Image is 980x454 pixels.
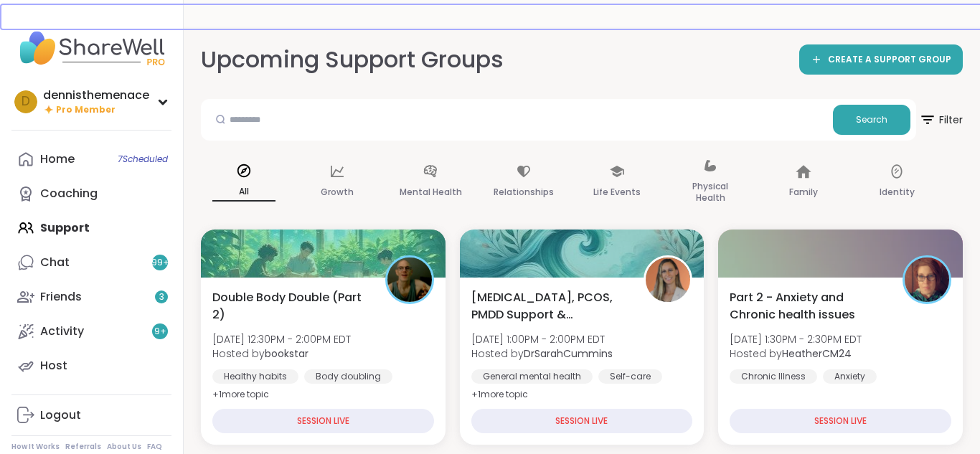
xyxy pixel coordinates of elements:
p: All [212,183,275,202]
div: Logout [40,407,81,423]
div: Body doubling [304,369,392,384]
span: [DATE] 1:00PM - 2:00PM EDT [471,332,613,346]
button: Search [833,105,910,135]
div: Self-care [598,369,662,384]
a: Coaching [11,176,171,211]
p: Life Events [593,184,641,201]
span: Hosted by [471,346,613,361]
div: Chronic Illness [730,369,817,384]
img: HeatherCM24 [905,257,949,302]
a: About Us [107,442,141,452]
div: Home [40,151,75,167]
a: Friends3 [11,280,171,314]
span: Part 2 - Anxiety and Chronic health issues [730,289,887,323]
p: Family [789,184,818,201]
span: 99 + [151,257,169,269]
div: SESSION LIVE [730,409,951,433]
span: CREATE A SUPPORT GROUP [828,54,951,66]
a: Host [11,349,171,383]
span: 9 + [154,326,166,338]
span: [DATE] 12:30PM - 2:00PM EDT [212,332,351,346]
p: Relationships [494,184,554,201]
div: SESSION LIVE [471,409,693,433]
a: Referrals [65,442,101,452]
iframe: Spotlight [157,187,169,199]
a: FAQ [147,442,162,452]
a: Chat99+ [11,245,171,280]
span: Double Body Double (Part 2) [212,289,369,323]
div: Anxiety [823,369,877,384]
a: Activity9+ [11,314,171,349]
p: Mental Health [400,184,462,201]
span: 7 Scheduled [118,153,168,165]
p: Physical Health [679,178,742,207]
span: Filter [919,103,963,137]
span: Pro Member [56,104,116,116]
span: [MEDICAL_DATA], PCOS, PMDD Support & Empowerment [471,289,628,323]
div: SESSION LIVE [212,409,434,433]
img: bookstar [387,257,432,302]
div: Friends [40,289,82,305]
iframe: Spotlight [509,52,520,63]
div: Activity [40,323,84,339]
a: CREATE A SUPPORT GROUP [799,44,963,75]
span: d [22,93,30,111]
div: Healthy habits [212,369,298,384]
a: Home7Scheduled [11,142,171,176]
span: Search [856,113,887,126]
span: Hosted by [212,346,351,361]
div: dennisthemenace [43,88,149,103]
button: Filter [919,99,963,141]
b: DrSarahCummins [524,346,613,361]
span: [DATE] 1:30PM - 2:30PM EDT [730,332,862,346]
div: Chat [40,255,70,270]
a: Logout [11,398,171,432]
p: Growth [321,184,354,201]
span: 3 [159,291,164,303]
img: DrSarahCummins [646,257,690,302]
p: Identity [880,184,915,201]
b: bookstar [265,346,308,361]
span: Hosted by [730,346,862,361]
div: Host [40,358,67,374]
div: General mental health [471,369,593,384]
h2: Upcoming Support Groups [201,44,515,76]
a: How It Works [11,442,60,452]
b: HeatherCM24 [782,346,852,361]
img: ShareWell Nav Logo [11,23,171,73]
div: Coaching [40,186,98,202]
